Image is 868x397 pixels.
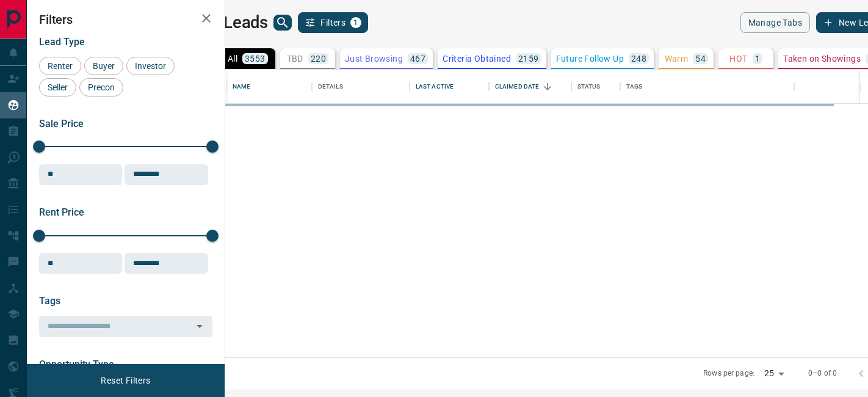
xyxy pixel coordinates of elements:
[318,70,343,104] div: Details
[84,57,123,75] div: Buyer
[245,54,266,63] p: 3553
[808,368,837,379] p: 0–0 of 0
[410,70,489,104] div: Last Active
[311,54,326,63] p: 220
[556,54,624,63] p: Future Follow Up
[79,78,123,97] div: Precon
[39,118,84,129] span: Sale Price
[495,70,540,104] div: Claimed Date
[84,82,119,92] span: Precon
[352,18,360,27] span: 1
[43,61,77,71] span: Renter
[312,70,410,104] div: Details
[620,70,795,104] div: Tags
[233,70,251,104] div: Name
[489,70,571,104] div: Claimed Date
[273,15,292,31] button: search button
[198,13,268,32] h1: My Leads
[93,370,158,391] button: Reset Filters
[665,54,689,63] p: Warm
[740,12,810,33] button: Manage Tabs
[759,365,789,382] div: 25
[577,70,601,104] div: Status
[89,61,119,71] span: Buyer
[695,54,706,63] p: 54
[226,70,312,104] div: Name
[416,70,454,104] div: Last Active
[783,54,861,63] p: Taken on Showings
[39,36,85,48] span: Lead Type
[39,57,81,75] div: Renter
[345,54,403,63] p: Just Browsing
[131,61,170,71] span: Investor
[755,54,760,63] p: 1
[39,12,212,27] h2: Filters
[703,368,754,379] p: Rows per page:
[39,295,60,307] span: Tags
[287,54,303,63] p: TBD
[571,70,620,104] div: Status
[126,57,175,75] div: Investor
[539,78,556,95] button: Sort
[43,82,72,92] span: Seller
[228,54,237,63] p: All
[39,359,114,370] span: Opportunity Type
[626,70,643,104] div: Tags
[191,318,208,335] button: Open
[298,12,368,33] button: Filters1
[39,78,76,97] div: Seller
[631,54,646,63] p: 248
[518,54,539,63] p: 2159
[729,54,747,63] p: HOT
[39,206,84,218] span: Rent Price
[443,54,511,63] p: Criteria Obtained
[410,54,425,63] p: 467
